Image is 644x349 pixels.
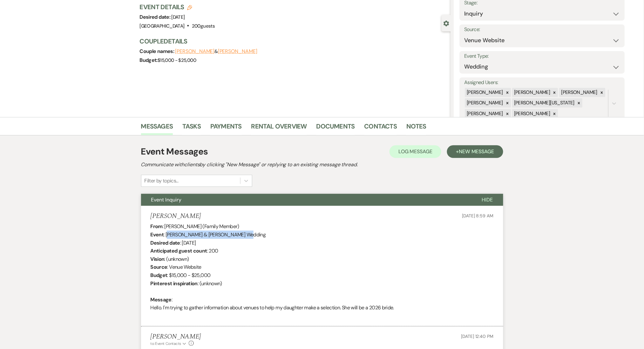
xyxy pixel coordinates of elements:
span: [DATE] 12:40 PM [461,333,494,339]
span: [DATE] [172,14,185,20]
span: & [175,48,257,55]
span: Budget: [140,57,158,63]
h2: Communicate with clients by clicking "New Message" or replying to an existing message thread. [141,161,503,168]
a: Payments [210,121,242,135]
a: Notes [406,121,426,135]
b: Anticipated guest count [151,247,207,254]
b: Message [151,296,172,303]
span: Desired date: [140,14,172,20]
b: Event [151,231,164,238]
span: Event Inquiry [151,196,182,203]
b: Vision [151,256,165,262]
div: : [PERSON_NAME] (Family Member) : [PERSON_NAME] & [PERSON_NAME] Wedding : [DATE] : 200 : (unknown... [151,222,494,320]
span: Hide [482,196,493,203]
a: Rental Overview [251,121,307,135]
button: to: Event Contacts [151,341,187,346]
h3: Couple Details [140,37,444,46]
b: From [151,223,163,230]
b: Source [151,264,167,270]
h1: Event Messages [141,145,208,158]
label: Source: [464,25,620,34]
b: Desired date [151,240,180,246]
label: Assigned Users: [464,78,620,87]
button: [PERSON_NAME] [218,49,257,54]
a: Contacts [364,121,397,135]
div: [PERSON_NAME] [465,98,504,108]
span: $15,000 - $25,000 [158,57,196,63]
button: +New Message [447,145,503,158]
button: Log Message [390,145,441,158]
span: to: Event Contacts [151,341,181,346]
span: [DATE] 8:59 AM [462,213,493,219]
span: 200 guests [192,23,215,29]
h3: Event Details [140,3,215,11]
a: Documents [316,121,355,135]
span: Couple names: [140,48,175,55]
div: [PERSON_NAME] [465,88,504,97]
h5: [PERSON_NAME] [151,333,201,341]
div: [PERSON_NAME] [465,109,504,118]
div: [PERSON_NAME] [559,88,599,97]
button: Close lead details [444,20,449,26]
span: [GEOGRAPHIC_DATA] [140,23,185,29]
div: [PERSON_NAME] [512,88,552,97]
div: Filter by topics... [145,177,179,185]
button: [PERSON_NAME] [175,49,215,54]
button: Hide [472,194,503,206]
a: Tasks [182,121,201,135]
label: Event Type: [464,52,620,61]
span: New Message [459,148,494,155]
b: Pinterest inspiration [151,280,198,287]
div: [PERSON_NAME] [512,109,552,118]
h5: [PERSON_NAME] [151,212,201,220]
button: Event Inquiry [141,194,472,206]
a: Messages [141,121,173,135]
div: [PERSON_NAME][US_STATE] [512,98,576,108]
b: Budget [151,272,167,279]
span: Log Message [398,148,432,155]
